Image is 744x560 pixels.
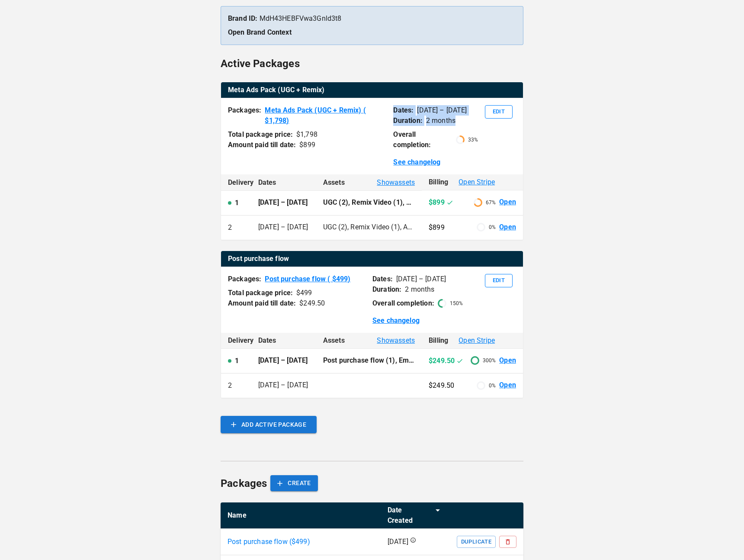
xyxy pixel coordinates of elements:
p: 1 [235,356,239,366]
a: Meta Ads Pack (UGC + Remix) ( $1,798) [265,105,386,126]
p: UGC (2), Remix Video (1), Ad campaign optimisation (2), Image Ad (1) [323,222,415,232]
a: See changelog [372,315,420,326]
strong: Brand ID: [228,14,257,23]
p: [DATE] – [DATE] [417,105,467,116]
p: Post purchase flow (1), Email setup (4) [323,356,415,366]
table: active packages table [221,82,523,98]
div: Assets [323,335,415,346]
h6: Packages [221,475,267,492]
th: Post purchase flow [221,251,523,267]
p: 2 [228,380,232,391]
p: 0 % [489,382,496,389]
p: Packages: [228,105,261,126]
div: $ 899 [299,140,315,150]
button: CREATE [270,475,317,491]
table: active packages table [221,251,523,267]
th: Meta Ads Pack (UGC + Remix) [221,82,523,98]
a: Open Brand Context [228,28,292,36]
span: Open Stripe [459,177,495,187]
th: Delivery [221,333,251,349]
p: Dates: [372,274,393,284]
p: [DATE] – [DATE] [396,274,446,284]
h6: Active Packages [221,55,300,72]
button: Edit [485,105,513,119]
td: [DATE] – [DATE] [251,215,316,240]
a: Open [499,222,516,232]
p: Dates: [393,105,414,116]
p: 1 [235,198,239,208]
p: [DATE] [388,537,408,547]
a: Post purchase flow ( $499) [265,274,350,284]
td: [DATE] – [DATE] [251,349,316,373]
p: Post purchase flow ($ 499 ) [228,537,310,547]
button: Duplicate [457,536,496,548]
a: Open [499,197,516,207]
p: UGC (2), Remix Video (1), Ad campaign optimisation (2), Image Ad (1) [323,198,415,208]
th: Billing [422,174,523,190]
p: Total package price: [228,129,293,140]
p: $899 [429,197,453,208]
div: $ 499 [296,288,312,298]
span: Show assets [377,335,415,346]
td: [DATE] – [DATE] [251,373,316,398]
div: Assets [323,177,415,188]
th: Dates [251,333,316,349]
p: Overall completion: [393,129,452,150]
th: Dates [251,174,316,190]
p: 2 [228,222,232,233]
a: Open [499,356,516,366]
span: Open Stripe [459,335,495,346]
th: Delivery [221,174,251,190]
div: $ 1,798 [296,129,317,140]
p: 2 months [405,284,434,295]
button: Edit [485,274,513,287]
p: Total package price: [228,288,293,298]
div: Date Created [388,505,429,526]
td: [DATE] – [DATE] [251,190,316,215]
p: 300 % [483,357,496,364]
p: Overall completion: [372,298,434,309]
button: ADD ACTIVE PACKAGE [221,416,317,433]
p: Amount paid till date: [228,140,296,150]
a: Post purchase flow ($499) [228,537,310,547]
th: Name [221,502,381,529]
p: 2 months [426,116,455,126]
p: Amount paid till date: [228,298,296,309]
a: Open [499,380,516,390]
span: Show assets [377,177,415,188]
p: Duration: [372,284,401,295]
p: $249.50 [429,380,454,391]
a: See changelog [393,157,440,167]
div: $ 249.50 [299,298,325,309]
p: Packages: [228,274,261,284]
p: 0 % [489,223,496,231]
p: $899 [429,222,445,233]
p: Duration: [393,116,422,126]
p: 150 % [450,299,463,307]
p: MdH43HEBFVwa3Gnld3t8 [228,13,516,24]
p: $249.50 [429,356,463,366]
th: Billing [422,333,523,349]
p: 33 % [468,136,478,144]
p: 67 % [486,199,496,206]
